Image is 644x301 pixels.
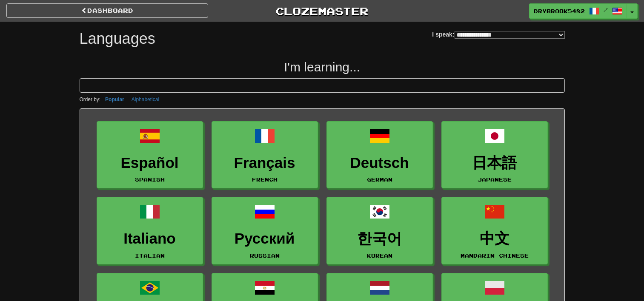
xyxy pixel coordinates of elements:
select: I speak: [455,31,565,39]
small: Mandarin Chinese [461,253,529,258]
small: Russian [250,253,280,258]
small: French [252,176,278,182]
a: DeutschGerman [326,121,433,189]
a: 日本語Japanese [441,121,548,189]
a: EspañolSpanish [97,121,203,189]
a: 한국어Korean [326,197,433,264]
small: German [367,176,392,182]
span: DryBrook5482 [534,7,585,15]
a: DryBrook5482 / [529,3,627,19]
h3: Français [216,155,313,171]
h3: Español [101,155,198,171]
small: Japanese [478,176,512,182]
h1: Languages [80,30,155,47]
small: Italian [135,253,165,258]
h2: I'm learning... [80,60,565,74]
small: Spanish [135,176,165,182]
a: 中文Mandarin Chinese [441,197,548,264]
h3: 日本語 [446,155,543,171]
h3: Italiano [101,230,198,247]
a: ItalianoItalian [97,197,203,264]
h3: Русский [216,230,313,247]
button: Popular [103,95,127,104]
label: I speak: [432,30,564,39]
a: РусскийRussian [212,197,318,264]
span: / [604,7,608,13]
h3: 한국어 [331,230,428,247]
a: Clozemaster [221,3,423,18]
small: Korean [367,253,392,258]
h3: 中文 [446,230,543,247]
a: FrançaisFrench [212,121,318,189]
small: Order by: [80,97,101,102]
a: dashboard [6,3,208,18]
h3: Deutsch [331,155,428,171]
button: Alphabetical [129,95,162,104]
